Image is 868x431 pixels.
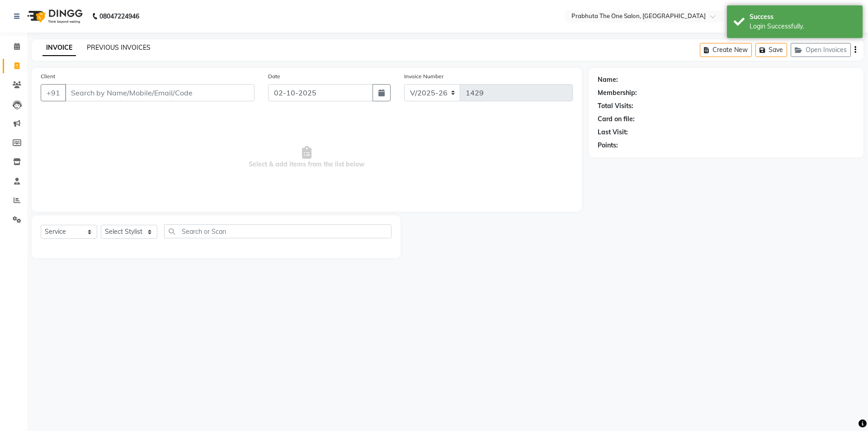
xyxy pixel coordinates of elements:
[87,43,151,52] a: PREVIOUS INVOICES
[598,128,628,137] div: Last Visit:
[598,114,635,124] div: Card on file:
[598,75,618,85] div: Name:
[750,22,856,31] div: Login Successfully.
[598,101,633,111] div: Total Visits:
[700,43,752,57] button: Create New
[598,88,637,98] div: Membership:
[404,72,443,81] label: Invoice Number
[23,4,85,29] img: logo
[41,112,573,203] span: Select & add items from the list below
[268,72,280,81] label: Date
[791,43,851,57] button: Open Invoices
[598,141,618,150] div: Points:
[99,4,139,29] b: 08047224946
[65,84,255,101] input: Search by Name/Mobile/Email/Code
[755,43,787,57] button: Save
[750,12,856,22] div: Success
[42,40,76,56] a: INVOICE
[41,84,66,101] button: +91
[41,72,55,81] label: Client
[164,224,392,238] input: Search or Scan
